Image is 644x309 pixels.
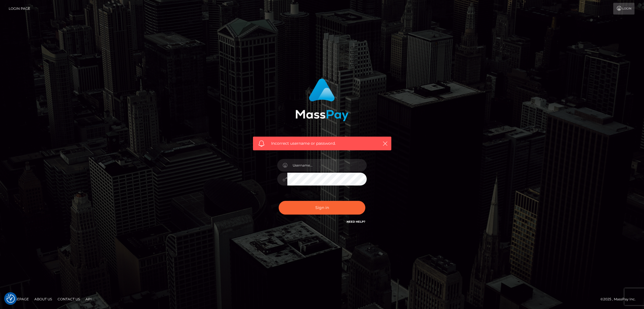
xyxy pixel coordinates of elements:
a: About Us [32,295,54,303]
button: Sign in [279,201,365,215]
div: © 2025 , MassPay Inc. [600,296,640,302]
a: Login [613,3,634,15]
a: Login Page [9,3,30,15]
button: Consent Preferences [6,294,15,303]
img: Revisit consent button [6,294,15,303]
a: Homepage [6,295,31,303]
input: Username... [287,159,367,172]
img: MassPay Login [295,79,349,121]
span: Incorrect username or password. [271,141,373,146]
a: API [83,295,94,303]
a: Need Help? [347,220,365,224]
a: Contact Us [55,295,82,303]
